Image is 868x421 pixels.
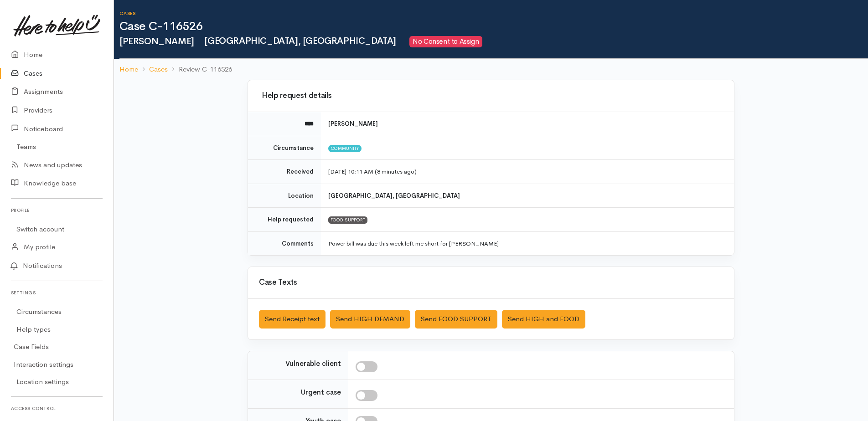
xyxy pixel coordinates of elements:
label: Vulnerable client [285,359,341,369]
button: Send FOOD SUPPORT [415,310,497,329]
span: Community [328,145,362,152]
b: [PERSON_NAME] [328,120,378,128]
td: Comments [248,231,321,255]
a: Home [119,64,138,75]
li: Review C-116526 [168,64,232,75]
span: No Consent to Assign [409,36,482,47]
td: [DATE] 10:11 AM (8 minutes ago) [321,160,734,184]
h3: Help request details [259,92,723,100]
td: Power bill was due this week left me short for [PERSON_NAME] [321,231,734,255]
h1: Case C-116526 [119,20,868,33]
h6: Settings [11,287,103,299]
h2: [PERSON_NAME] [119,36,868,47]
button: Send HIGH and FOOD [502,310,585,329]
a: Cases [149,64,168,75]
h3: Case Texts [259,278,723,287]
button: Send Receipt text [259,310,325,329]
td: Received [248,160,321,184]
h6: Access control [11,402,103,415]
td: Help requested [248,208,321,232]
b: [GEOGRAPHIC_DATA], [GEOGRAPHIC_DATA] [328,192,460,200]
td: Circumstance [248,136,321,160]
span: [GEOGRAPHIC_DATA], [GEOGRAPHIC_DATA] [200,35,396,46]
div: FOOD SUPPORT [328,216,367,224]
h6: Cases [119,11,868,16]
nav: breadcrumb [114,59,868,80]
td: Location [248,184,321,208]
label: Urgent case [301,387,341,398]
h6: Profile [11,204,103,216]
button: Send HIGH DEMAND [330,310,410,329]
